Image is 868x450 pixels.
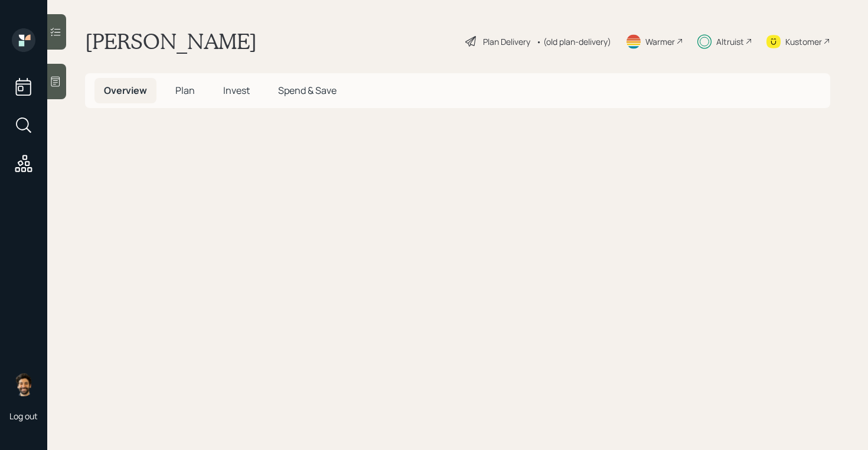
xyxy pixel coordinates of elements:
[223,84,250,97] span: Invest
[716,35,744,48] div: Altruist
[104,84,147,97] span: Overview
[278,84,337,97] span: Spend & Save
[483,35,530,48] div: Plan Delivery
[785,35,822,48] div: Kustomer
[645,35,675,48] div: Warmer
[9,410,38,422] div: Log out
[85,28,257,54] h1: [PERSON_NAME]
[12,373,35,396] img: eric-schwartz-headshot.png
[536,35,611,48] div: • (old plan-delivery)
[175,84,195,97] span: Plan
